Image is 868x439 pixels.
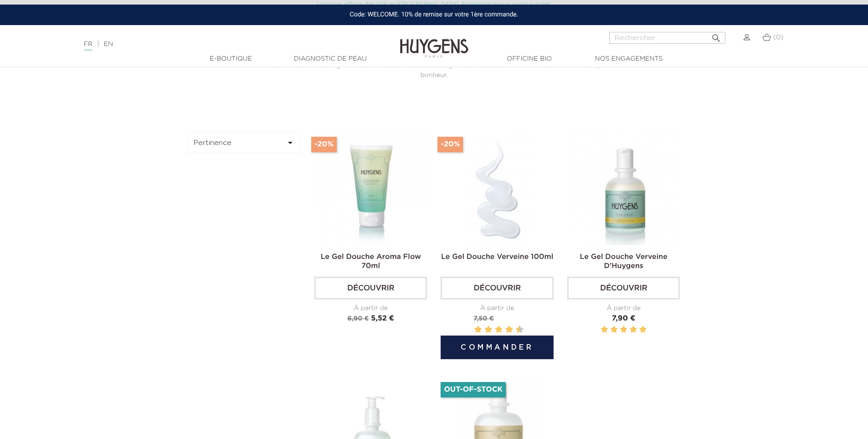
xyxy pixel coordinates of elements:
label: 5 [639,324,647,336]
span: -20% [437,137,463,152]
img: LE GEL DOUCHE 250ml VERVEINE D'HUYGENS [569,132,682,245]
a: Nos engagements [583,54,674,64]
img: Huygens [400,24,468,59]
li: Out-of-Stock [441,382,506,398]
span: (0) [773,34,783,41]
input: Rechercher [609,32,725,44]
a: Découvrir [567,277,680,300]
label: 4 [486,324,491,336]
span: 5,52 € [371,315,394,322]
span: 7,90 € [612,315,635,322]
label: 3 [483,324,484,336]
label: 1 [601,324,608,336]
a: EN [104,41,113,47]
span: -20% [311,137,337,152]
a: FR [84,41,92,51]
a: Le Gel Douche Verveine 100ml [441,253,553,261]
i:  [285,137,296,148]
label: 2 [610,324,617,336]
label: 7 [503,324,505,336]
a: Le Gel Douche Aroma Flow 70ml [321,253,421,270]
span: 6,90 € [347,315,369,322]
a: E-Boutique [185,54,277,64]
label: 6 [497,324,501,336]
a: Diagnostic de peau [285,54,376,64]
a: Le Gel Douche Verveine D'Huygens [580,253,668,270]
img: Le Gel Douche Aroma Flow 70ml [316,132,429,245]
div: | [79,39,355,50]
label: 3 [620,324,627,336]
label: 8 [507,324,512,336]
div: À partir de [441,304,553,313]
div: À partir de [314,304,427,313]
a: Officine Bio [484,54,575,64]
label: 2 [476,324,480,336]
a: Découvrir [314,277,427,300]
label: 5 [493,324,494,336]
button:  [708,29,724,41]
button: Commander [441,336,553,359]
button: Pertinence [188,132,301,153]
i:  [711,30,722,41]
label: 4 [630,324,637,336]
label: 9 [514,324,515,336]
label: 1 [473,324,474,336]
a: Découvrir [441,277,553,300]
label: 10 [517,324,522,336]
div: À partir de [567,304,680,313]
span: 7,50 € [473,315,494,322]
